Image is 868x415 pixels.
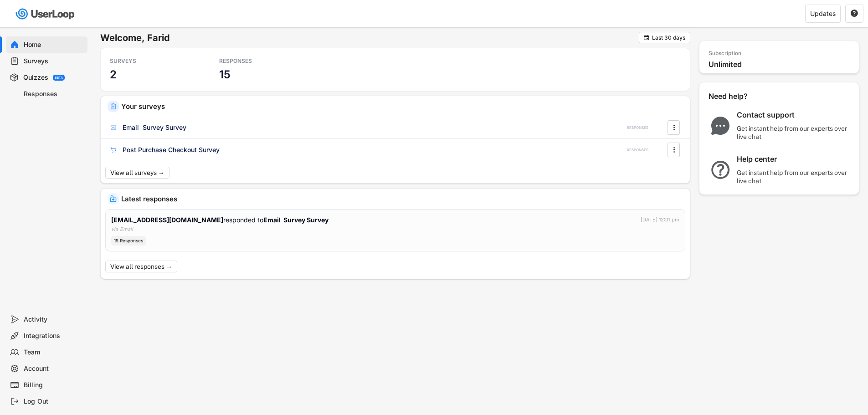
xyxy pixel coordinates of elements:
div: Log Out [24,397,84,406]
div: Email [120,225,133,233]
div: Subscription [709,50,741,57]
div: Post Purchase Checkout Survey [123,145,220,154]
div: Get instant help from our experts over live chat [737,169,851,185]
div: Email Survey Survey [123,123,186,132]
h3: 15 [219,67,231,82]
text:  [851,9,858,17]
div: Surveys [24,57,84,66]
div: Help center [737,154,851,164]
button:  [643,34,650,41]
div: Responses [24,90,84,98]
div: RESPONSES [627,125,648,130]
div: Contact support [737,110,851,120]
text:  [673,123,675,132]
h6: Welcome, Farid [100,32,639,44]
div: 15 Responses [111,236,146,246]
button: View all surveys → [105,167,169,179]
text:  [673,145,675,154]
div: Need help? [709,92,772,101]
button:  [669,121,678,134]
div: SURVEYS [110,57,192,65]
button: View all responses → [105,261,177,272]
div: BETA [55,76,63,79]
h3: 2 [110,67,117,82]
img: QuestionMarkInverseMajor.svg [709,161,732,179]
div: Team [24,348,84,357]
strong: Email Survey Survey [263,216,329,224]
div: Account [24,364,84,373]
strong: [EMAIL_ADDRESS][DOMAIN_NAME] [111,216,223,224]
div: Get instant help from our experts over live chat [737,124,851,141]
div: Billing [24,381,84,389]
img: userloop-logo-01.svg [14,5,78,23]
div: Home [24,41,84,49]
div: Unlimited [709,60,854,69]
div: via [111,225,118,233]
div: responded to [111,215,329,225]
button:  [669,143,678,157]
div: Last 30 days [652,35,685,41]
img: IncomingMajor.svg [110,195,117,202]
div: Updates [810,10,836,17]
div: Activity [24,315,84,324]
div: RESPONSES [219,57,301,65]
div: Latest responses [121,195,683,202]
button:  [850,10,858,18]
div: Quizzes [23,73,48,82]
div: [DATE] 12:01 pm [641,216,679,224]
text:  [644,34,649,41]
img: ChatMajor.svg [709,117,732,135]
div: RESPONSES [627,148,648,153]
div: Integrations [24,332,84,340]
div: Your surveys [121,103,683,110]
